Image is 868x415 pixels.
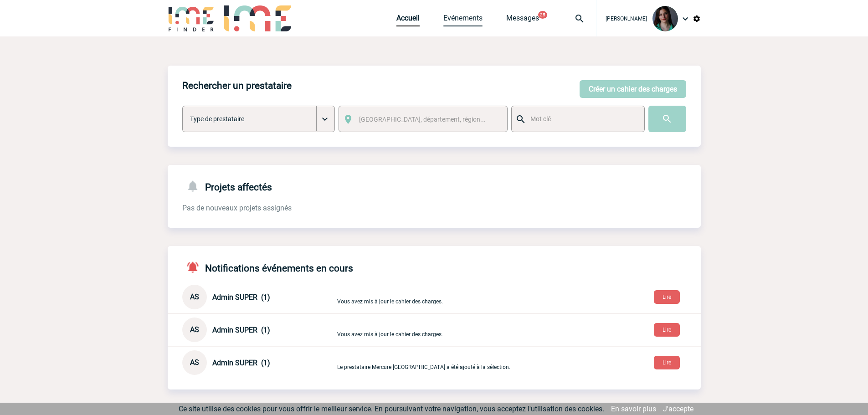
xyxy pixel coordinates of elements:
[182,285,335,309] div: Conversation privée : Client - Agence
[186,261,205,274] img: notifications-active-24-px-r.png
[648,106,686,132] input: Submit
[528,113,636,125] input: Mot clé
[168,5,215,31] img: IME-Finder
[654,290,680,304] button: Lire
[359,116,486,123] span: [GEOGRAPHIC_DATA], département, région...
[337,355,551,370] p: Le prestataire Mercure [GEOGRAPHIC_DATA] a été ajouté à la sélection.
[212,326,270,334] span: Admin SUPER (1)
[654,356,680,369] button: Lire
[182,261,353,274] h4: Notifications événements en cours
[443,14,483,26] a: Evénements
[647,325,687,333] a: Lire
[182,318,335,342] div: Conversation privée : Client - Agence
[652,6,678,31] img: 131235-0.jpeg
[182,80,292,91] h4: Rechercher un prestataire
[396,14,420,26] a: Accueil
[654,323,680,337] button: Lire
[182,292,551,301] a: AS Admin SUPER (1) Vous avez mis à jour le cahier des charges.
[647,358,687,366] a: Lire
[538,11,547,19] button: 25
[606,15,647,22] span: [PERSON_NAME]
[186,179,205,193] img: notifications-24-px-g.png
[182,358,551,366] a: AS Admin SUPER (1) Le prestataire Mercure [GEOGRAPHIC_DATA] a été ajouté à la sélection.
[182,204,292,212] span: Pas de nouveaux projets assignés
[506,14,539,26] a: Messages
[611,405,656,413] a: En savoir plus
[179,405,604,413] span: Ce site utilise des cookies pour vous offrir le meilleur service. En poursuivant votre navigation...
[190,292,199,301] span: AS
[212,359,270,367] span: Admin SUPER (1)
[182,325,551,333] a: AS Admin SUPER (1) Vous avez mis à jour le cahier des charges.
[337,323,551,338] p: Vous avez mis à jour le cahier des charges.
[212,293,270,302] span: Admin SUPER (1)
[190,325,199,334] span: AS
[337,290,551,305] p: Vous avez mis à jour le cahier des charges.
[182,350,335,375] div: Conversation privée : Client - Agence
[663,405,693,413] a: J'accepte
[182,179,272,193] h4: Projets affectés
[190,358,199,367] span: AS
[647,292,687,301] a: Lire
